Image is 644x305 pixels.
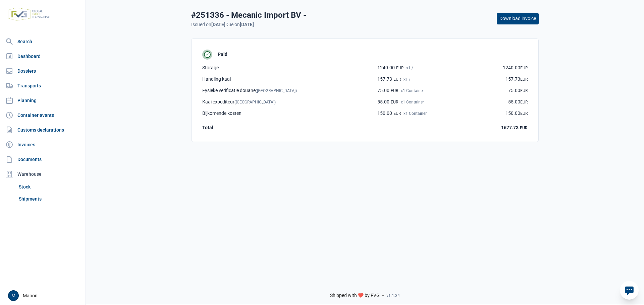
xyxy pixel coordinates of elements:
small: EUR [393,111,401,116]
small: x1 Container [404,111,427,116]
a: Stock [16,181,83,193]
div: Bijkomende kosten [202,110,241,117]
p: Issued on Due on [191,22,306,28]
span: 150.00 [377,110,401,117]
small: x1 Container [401,100,424,104]
small: EUR [393,77,401,82]
small: EUR [520,111,528,116]
div: Handling kaai [202,76,231,82]
a: Dashboard [3,50,83,63]
span: 157.73 [505,76,528,82]
span: 75.00 [508,88,528,93]
strong: [DATE] [240,22,254,27]
span: 1240.00 [377,65,404,71]
div: Storage [202,65,219,71]
div: Kaai expediteur [202,99,276,105]
div: 1677.73 [501,125,528,131]
small: EUR [396,66,404,70]
small: EUR [391,100,398,104]
a: Planning [3,94,83,107]
strong: [DATE] [211,22,225,27]
small: EUR [520,77,528,82]
a: Search [3,35,83,48]
span: 150.00 [505,110,528,116]
small: x1 / [404,77,411,82]
small: EUR [391,88,398,93]
div: Paid [218,52,227,58]
small: EUR [520,66,528,70]
div: Manon [8,290,82,301]
span: 75.00 [377,88,398,94]
span: 55.00 [377,99,398,105]
a: Invoices [3,138,83,151]
span: 1240.00 [503,65,528,70]
small: x1 Container [401,88,424,93]
small: EUR [520,100,528,104]
a: Dossiers [3,64,83,78]
span: Shipped with ❤️ by FVG [330,293,380,299]
div: #251336 - Mecanic Import BV - [191,10,306,20]
small: ([GEOGRAPHIC_DATA]) [256,88,297,93]
span: - [382,293,384,299]
small: EUR [520,88,528,93]
small: ([GEOGRAPHIC_DATA]) [234,100,276,104]
div: Warehouse [3,167,83,181]
img: FVG - Global freight forwarding [5,5,53,23]
a: Transports [3,79,83,92]
div: Fysieke verificatie douane [202,88,297,94]
a: Documents [3,153,83,166]
a: Customs declarations [3,123,83,137]
span: v1.1.34 [386,293,400,298]
span: 55.00 [508,99,528,104]
span: 157.73 [377,76,401,82]
button: M [8,290,19,301]
a: Container events [3,108,83,122]
div: Total [202,125,213,131]
button: Download invoice [497,13,539,24]
small: x1 / [406,66,413,70]
a: Shipments [16,193,83,205]
small: EUR [520,126,528,130]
